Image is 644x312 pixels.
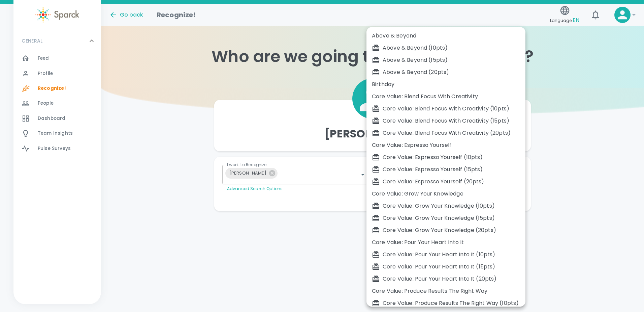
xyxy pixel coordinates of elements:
div: Core Value: Pour Your Heart Into It (15pts) [372,263,520,271]
div: Core Value: Blend Focus With Creativity (15pts) [372,117,520,125]
div: Above & Beyond (15pts) [372,56,520,64]
div: Core Value: Espresso Yourself (10pts) [372,153,520,161]
div: Core Value: Espresso Yourself (20pts) [372,178,520,186]
div: Core Value: Espresso Yourself (15pts) [372,165,520,174]
div: Core Value: Pour Your Heart Into It (10pts) [372,251,520,259]
div: Core Value: Blend Focus With Creativity [372,93,520,101]
div: Core Value: Pour Your Heart Into It [372,238,520,246]
div: Core Value: Produce Results The Right Way [372,287,520,295]
div: Core Value: Pour Your Heart Into It (20pts) [372,275,520,283]
div: Core Value: Produce Results The Right Way (10pts) [372,299,520,307]
div: Core Value: Grow Your Knowledge (15pts) [372,214,520,222]
div: Above & Beyond (20pts) [372,68,520,76]
div: Above & Beyond [372,32,520,40]
div: Birthday [372,80,520,88]
div: Core Value: Espresso Yourself [372,141,520,149]
div: Above & Beyond (10pts) [372,44,520,52]
div: Core Value: Grow Your Knowledge (20pts) [372,226,520,234]
div: Core Value: Blend Focus With Creativity (20pts) [372,129,520,137]
div: Core Value: Grow Your Knowledge [372,190,520,198]
div: Core Value: Blend Focus With Creativity (10pts) [372,105,520,113]
div: Core Value: Grow Your Knowledge (10pts) [372,202,520,210]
